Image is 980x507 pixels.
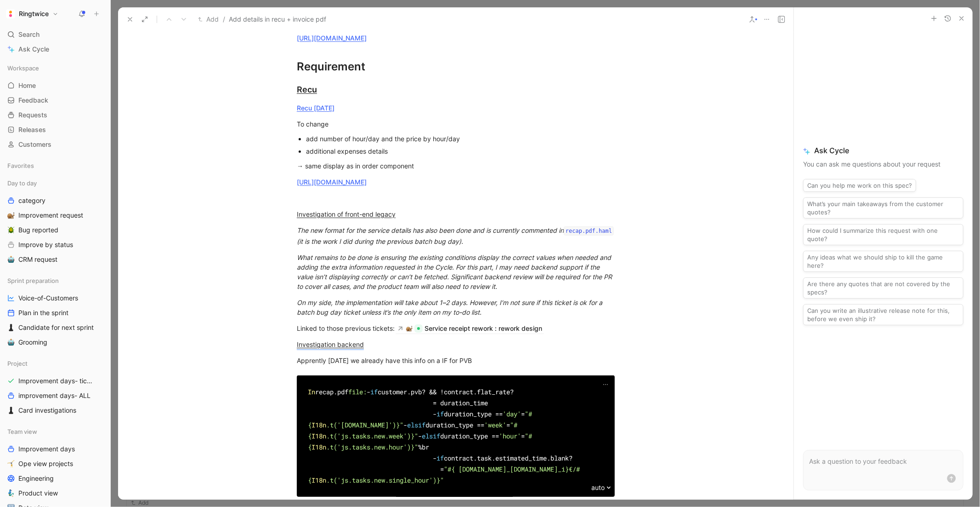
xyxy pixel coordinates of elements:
[7,256,15,263] img: 🤖
[7,427,37,436] span: Team view
[297,34,367,42] a: [URL][DOMAIN_NAME]
[18,196,45,205] span: category
[18,96,48,105] span: Feedback
[503,409,521,418] span: 'day'
[4,93,107,107] a: Feedback
[4,79,107,92] a: Home
[7,339,15,346] img: 🤖
[297,119,615,129] div: To change
[223,14,225,25] span: /
[7,276,59,285] span: Sprint preparation
[7,359,28,368] span: Project
[803,251,963,272] button: Any ideas what we should ship to kill the game here?
[510,421,514,429] span: "
[297,299,604,316] em: On my side, the implementation will take about 1–2 days. However, I’m not sure if this ticket is ...
[392,421,400,429] span: )}
[6,322,17,333] button: ♟️
[18,459,73,468] span: Ope view projects
[4,472,107,485] a: Engineering
[312,443,326,451] span: I18n
[803,145,963,156] span: Ask Cycle
[297,340,364,348] u: Investigation backend
[525,432,528,440] span: "
[6,405,17,416] button: ♟️
[18,225,58,235] span: Bug reported
[6,210,17,221] button: 🐌
[4,42,107,56] a: Ask Cycle
[407,432,414,440] span: )}
[4,159,107,173] div: Favorites
[7,407,15,414] img: ♟️
[18,323,94,332] span: Candidate for next sprint
[297,226,564,234] em: The new format for the service details has also been done and is currently commented in
[308,386,604,486] div: recap.pdf - customer.pvb? && !contract.flat_rate? = duration_time - duration_type == = - duration...
[484,421,506,429] span: 'week'
[6,225,17,236] button: 🪲
[18,140,51,149] span: Customers
[448,465,569,473] span: #{ [DOMAIN_NAME]_[DOMAIN_NAME]_i}
[4,123,107,137] a: Releases
[4,306,107,320] a: Plan in the sprint
[4,442,107,456] a: Improvement days
[436,409,444,418] span: if
[196,14,221,25] button: Add
[297,104,334,112] a: Recu [DATE]
[6,458,17,469] button: 🤸
[4,374,107,388] a: Improvement days- tickets ready
[591,482,605,493] span: auto
[297,253,614,290] em: What remains to be done is ensuring the existing conditions display the correct values when neede...
[18,255,57,264] span: CRM request
[18,29,40,40] span: Search
[326,432,337,440] span: .t(
[7,212,15,219] img: 🐌
[803,179,916,192] button: Can you help me work on this spec?
[4,223,107,237] a: 🪲Bug reported
[297,162,414,170] mark: → same display as in order component
[6,9,15,18] img: Ringtwice
[414,432,418,440] span: "
[4,208,107,222] a: 🐌Improvement request
[4,291,107,305] a: Voice-of-Customers
[297,323,615,334] div: Linked to those previous tickets:
[7,490,15,497] img: 🧞‍♂️
[425,323,542,334] div: Service receipt rework : rework design
[306,147,385,155] mark: additional expenses detail
[395,323,545,334] a: 🐌Service receipt rework : rework design
[569,465,576,473] span: €/
[422,432,440,440] span: elsif
[308,387,315,396] span: In
[4,238,107,252] a: Improve by status
[803,159,963,170] p: You can ask me questions about your request
[312,421,326,429] span: I18n
[7,63,39,73] span: Workspace
[18,110,47,120] span: Requests
[4,194,107,207] a: category
[7,161,34,170] span: Favorites
[18,81,36,90] span: Home
[406,325,413,332] img: 🐌
[306,135,460,143] mark: add number of hour/day and the price by hour/day
[6,337,17,348] button: 🤖
[326,476,337,484] span: .t(
[440,476,444,484] span: "
[4,403,107,417] a: ♟️Card investigations
[297,58,615,75] div: Requirement
[4,108,107,122] a: Requests
[306,146,615,156] div: s
[4,274,107,349] div: Sprint preparationVoice-of-CustomersPlan in the sprint♟️Candidate for next sprint🤖Grooming
[312,432,326,440] span: I18n
[499,432,521,440] span: 'hour'
[4,7,61,20] button: RingtwiceRingtwice
[4,389,107,403] a: improvement days- ALL
[18,125,46,134] span: Releases
[18,444,75,454] span: Improvement days
[18,391,91,400] span: improvement days- ALL
[525,409,528,418] span: "
[4,425,107,438] div: Team view
[6,254,17,265] button: 🤖
[803,304,963,325] button: Can you write an illustrative release note for this, before we even ship it?
[297,356,615,365] div: Apprently [DATE] we already have this info on a IF for PVB
[4,61,107,75] div: Workspace
[337,443,407,451] span: 'js.tasks.new.hour'
[436,454,444,462] span: if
